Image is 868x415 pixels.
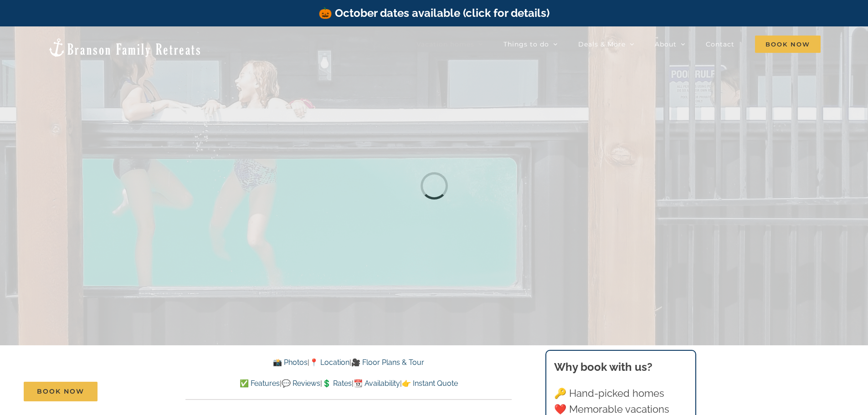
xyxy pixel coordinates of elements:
[322,379,352,388] a: 💲 Rates
[185,357,512,369] p: | |
[503,41,549,47] span: Things to do
[185,378,512,389] p: | | | |
[24,382,98,401] a: Book Now
[503,35,558,53] a: Things to do
[37,388,84,395] span: Book Now
[240,379,280,388] a: ✅ Features
[273,358,308,367] a: 📸 Photos
[282,379,320,388] a: 💬 Reviews
[309,358,349,367] a: 📍 Location
[706,35,734,53] a: Contact
[47,37,202,58] img: Branson Family Retreats Logo
[354,379,400,388] a: 📆 Availability
[578,35,634,53] a: Deals & More
[416,35,821,53] nav: Main Menu
[706,41,734,47] span: Contact
[578,41,626,47] span: Deals & More
[655,35,685,53] a: About
[554,359,687,375] h3: Why book with us?
[402,379,458,388] a: 👉 Instant Quote
[755,36,821,53] span: Book Now
[351,358,424,367] a: 🎥 Floor Plans & Tour
[318,6,550,20] a: 🎃 October dates available (click for details)
[416,41,474,47] span: Vacation homes
[416,35,483,53] a: Vacation homes
[655,41,677,47] span: About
